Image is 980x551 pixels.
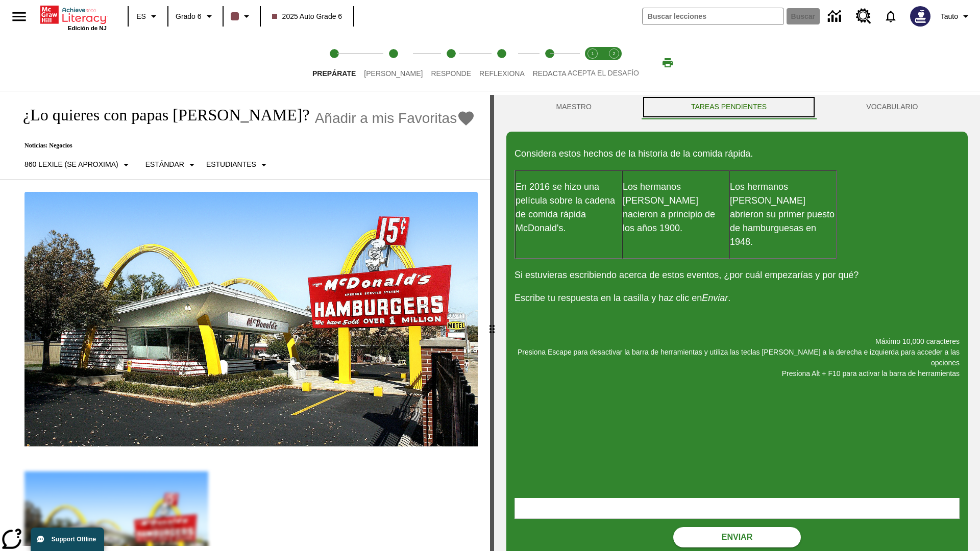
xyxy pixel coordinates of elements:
button: Acepta el desafío lee step 1 of 2 [578,35,607,91]
button: Escoja un nuevo avatar [904,3,937,30]
button: Seleccione Lexile, 860 Lexile (Se aproxima) [20,156,136,174]
em: Enviar [702,293,728,303]
a: Notificaciones [877,3,904,30]
p: Los hermanos [PERSON_NAME] abrieron su primer puesto de hamburguesas en 1948. [730,180,836,249]
span: Añadir a mis Favoritas [315,110,457,127]
span: Responde [431,69,471,78]
button: Grado: Grado 6, Elige un grado [171,7,219,26]
p: Máximo 10,000 caracteres [514,336,960,347]
p: Si estuvieras escribiendo acerca de estos eventos, ¿por cuál empezarías y por qué? [514,268,960,282]
button: Lenguaje: ES, Selecciona un idioma [132,7,164,26]
span: ES [136,11,146,22]
button: Tipo de apoyo, Estándar [141,156,202,174]
p: Los hermanos [PERSON_NAME] nacieron a principio de los años 1900. [623,180,729,235]
button: Lee step 2 of 5 [356,35,431,91]
button: Support Offline [31,528,104,551]
button: Maestro [506,95,641,119]
p: En 2016 se hizo una película sobre la cadena de comida rápida McDonald's. [516,180,622,235]
p: Presiona Escape para desactivar la barra de herramientas y utiliza las teclas [PERSON_NAME] a la ... [514,347,960,368]
button: Redacta step 5 of 5 [525,35,575,91]
span: [PERSON_NAME] [364,69,423,78]
span: Edición de NJ [68,25,107,31]
img: Avatar [910,6,930,27]
div: Portada [40,4,107,31]
span: Tauto [941,11,958,22]
button: Perfil/Configuración [937,7,976,26]
button: Responde step 3 of 5 [423,35,479,91]
p: 860 Lexile (Se aproxima) [24,159,118,170]
img: Uno de los primeros locales de McDonald's, con el icónico letrero rojo y los arcos amarillos. [24,192,478,447]
body: Máximo 10,000 caracteres Presiona Escape para desactivar la barra de herramientas y utiliza las t... [4,8,149,17]
button: Añadir a mis Favoritas - ¿Lo quieres con papas fritas? [315,109,476,127]
button: Imprimir [651,54,684,72]
h1: ¿Lo quieres con papas [PERSON_NAME]? [12,106,310,124]
button: Reflexiona step 4 of 5 [471,35,533,91]
p: Noticias: Negocios [12,142,475,149]
div: Pulsa la tecla de intro o la barra espaciadora y luego presiona las flechas de derecha e izquierd... [490,95,494,551]
div: activity [494,95,980,551]
button: TAREAS PENDIENTES [641,95,816,119]
p: Considera estos hechos de la historia de la comida rápida. [514,147,960,161]
div: Instructional Panel Tabs [506,95,968,119]
span: Reflexiona [479,69,525,78]
button: Seleccionar estudiante [202,156,274,174]
button: VOCABULARIO [817,95,968,119]
span: ACEPTA EL DESAFÍO [568,69,639,77]
button: Abrir el menú lateral [4,2,34,32]
span: Support Offline [52,536,96,543]
p: Escribe tu respuesta en la casilla y haz clic en . [514,291,960,305]
span: Grado 6 [176,11,202,22]
a: Centro de recursos, Se abrirá en una pestaña nueva. [850,3,877,30]
input: Buscar campo [643,8,783,24]
button: El color de la clase es café oscuro. Cambiar el color de la clase. [227,7,257,26]
button: Prepárate step 1 of 5 [304,35,364,91]
a: Centro de información [822,3,850,31]
p: Estudiantes [206,159,256,170]
span: Redacta [533,69,567,78]
text: 1 [591,51,594,56]
text: 2 [612,51,615,56]
span: 2025 Auto Grade 6 [272,11,342,22]
span: Prepárate [312,69,356,78]
p: Estándar [145,159,184,170]
p: Presiona Alt + F10 para activar la barra de herramientas [514,368,960,379]
button: Acepta el desafío contesta step 2 of 2 [599,35,629,91]
button: Enviar [673,527,801,547]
